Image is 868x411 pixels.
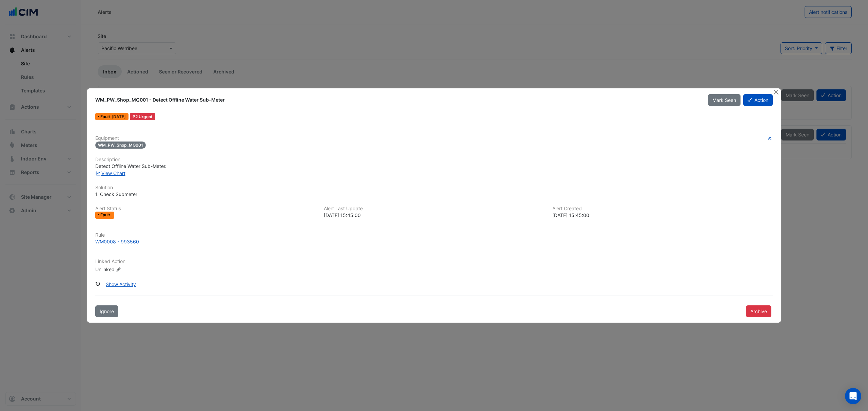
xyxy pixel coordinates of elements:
[95,163,166,169] span: Detect Offline Water Sub-Meter.
[95,259,773,264] h6: Linked Action
[95,305,118,317] button: Ignore
[845,388,861,404] div: Open Intercom Messenger
[95,265,177,273] div: Unlinked
[100,115,112,119] span: Fault
[708,94,741,106] button: Mark Seen
[324,212,544,219] div: [DATE] 15:45:00
[112,114,126,119] span: Wed 27-Aug-2025 15:45 AEST
[95,135,773,141] h6: Equipment
[100,308,114,314] span: Ignore
[95,170,125,176] a: View Chart
[552,206,773,212] h6: Alert Created
[101,278,140,290] button: Show Activity
[743,94,773,106] button: Action
[130,113,155,120] div: P2 Urgent
[95,96,700,103] div: WM_PW_Shop_MQ001 - Detect Offline Water Sub-Meter
[772,88,780,95] button: Close
[100,213,112,217] span: Fault
[116,267,121,272] fa-icon: Edit Linked Action
[552,212,773,219] div: [DATE] 15:45:00
[95,142,146,149] span: WM_PW_Shop_MQ001
[95,185,773,191] h6: Solution
[95,206,316,212] h6: Alert Status
[324,206,544,212] h6: Alert Last Update
[95,191,137,197] span: 1. Check Submeter
[95,238,139,245] div: WM0008 - 993560
[95,238,773,245] a: WM0008 - 993560
[712,97,736,103] span: Mark Seen
[95,232,773,238] h6: Rule
[746,305,771,317] button: Archive
[95,157,773,163] h6: Description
